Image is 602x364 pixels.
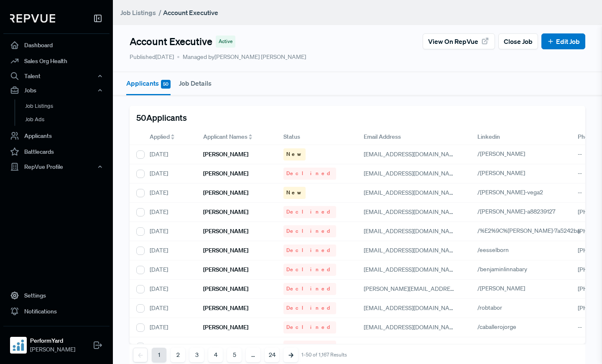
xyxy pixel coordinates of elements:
[364,247,459,254] span: [EMAIL_ADDRESS][DOMAIN_NAME]
[364,304,459,312] span: [EMAIL_ADDRESS][DOMAIN_NAME]
[477,285,535,292] a: /[PERSON_NAME]
[286,208,333,216] span: Declined
[203,324,248,331] h6: [PERSON_NAME]
[286,285,333,293] span: Declined
[286,247,333,254] span: Declined
[364,150,459,158] span: [EMAIL_ADDRESS][DOMAIN_NAME]
[286,227,333,235] span: Declined
[143,299,196,318] div: [DATE]
[203,132,247,141] span: Applicant Names
[477,265,527,273] span: /benjaminlinnabary
[15,99,121,113] a: Job Listings
[477,246,518,254] a: /eesselborn
[163,8,218,17] strong: Account Executive
[133,348,148,362] button: Previous
[547,36,580,46] a: Edit Job
[423,33,495,49] button: View on RepVue
[286,189,303,196] span: New
[30,336,75,345] strong: PerformYard
[30,345,75,354] span: [PERSON_NAME]
[364,343,459,350] span: [EMAIL_ADDRESS][DOMAIN_NAME]
[286,343,333,350] span: Declined
[143,145,196,164] div: [DATE]
[203,170,248,177] h6: [PERSON_NAME]
[227,348,242,362] button: 5
[171,348,185,362] button: 2
[3,37,110,53] a: Dashboard
[3,144,110,160] a: Battlecards
[286,150,303,158] span: New
[477,208,565,215] a: /[PERSON_NAME]-a88239127
[219,38,232,45] span: Active
[15,113,121,126] a: Job Ads
[541,33,585,49] button: Edit Job
[477,265,537,273] a: /benjaminlinnabary
[286,266,333,273] span: Declined
[283,132,300,141] span: Status
[203,189,248,196] h6: [PERSON_NAME]
[126,72,171,95] button: Applicants
[477,169,525,177] span: /[PERSON_NAME]
[477,285,525,292] span: /[PERSON_NAME]
[364,208,459,216] span: [EMAIL_ADDRESS][DOMAIN_NAME]
[161,80,171,89] span: 50
[364,266,459,273] span: [EMAIL_ADDRESS][DOMAIN_NAME]
[143,129,196,145] div: Toggle SortBy
[477,188,553,196] a: /[PERSON_NAME]-vega2
[3,53,110,69] a: Sales Org Health
[477,304,512,311] a: /robtabor
[3,128,110,144] a: Applicants
[203,343,248,350] h6: [PERSON_NAME]
[203,305,248,312] h6: [PERSON_NAME]
[246,348,260,362] button: …
[364,227,459,235] span: [EMAIL_ADDRESS][DOMAIN_NAME]
[286,323,333,331] span: Declined
[203,247,248,254] h6: [PERSON_NAME]
[3,69,110,83] button: Talent
[203,151,248,158] h6: [PERSON_NAME]
[136,112,187,122] h5: 50 Applicants
[189,348,204,362] button: 3
[477,169,535,177] a: /[PERSON_NAME]
[364,285,550,293] span: [PERSON_NAME][EMAIL_ADDRESS][PERSON_NAME][DOMAIN_NAME]
[177,53,306,61] span: Managed by [PERSON_NAME] [PERSON_NAME]
[364,189,459,196] span: [EMAIL_ADDRESS][DOMAIN_NAME]
[301,352,347,358] div: 1-50 of 1,167 Results
[477,208,555,215] span: /[PERSON_NAME]-a88239127
[504,36,533,46] span: Close Job
[477,246,509,254] span: /eesselborn
[120,8,156,18] a: Job Listings
[203,209,248,216] h6: [PERSON_NAME]
[364,170,459,177] span: [EMAIL_ADDRESS][DOMAIN_NAME]
[130,36,212,48] h4: Account Executive
[196,129,277,145] div: Toggle SortBy
[477,304,502,311] span: /robtabor
[477,227,589,234] a: /%E2%9C%[PERSON_NAME]-7a5242ba
[203,228,248,235] h6: [PERSON_NAME]
[158,8,161,17] span: /
[152,348,166,362] button: 1
[150,132,170,141] span: Applied
[203,266,248,273] h6: [PERSON_NAME]
[283,348,298,362] button: Next
[12,339,25,352] img: PerformYard
[143,183,196,203] div: [DATE]
[477,227,580,234] span: /%E2%9C%[PERSON_NAME]-7a5242ba
[477,342,510,350] span: /darianscottj
[143,280,196,299] div: [DATE]
[364,323,459,331] span: [EMAIL_ADDRESS][DOMAIN_NAME]
[286,170,333,177] span: Declined
[477,323,516,331] span: /caballerojorge
[477,342,520,350] a: /darianscottj
[498,33,538,49] button: Close Job
[3,83,110,97] div: Jobs
[143,241,196,260] div: [DATE]
[179,72,212,94] button: Job Details
[143,318,196,337] div: [DATE]
[3,160,110,174] button: RepVue Profile
[143,222,196,241] div: [DATE]
[143,337,196,356] div: [DATE]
